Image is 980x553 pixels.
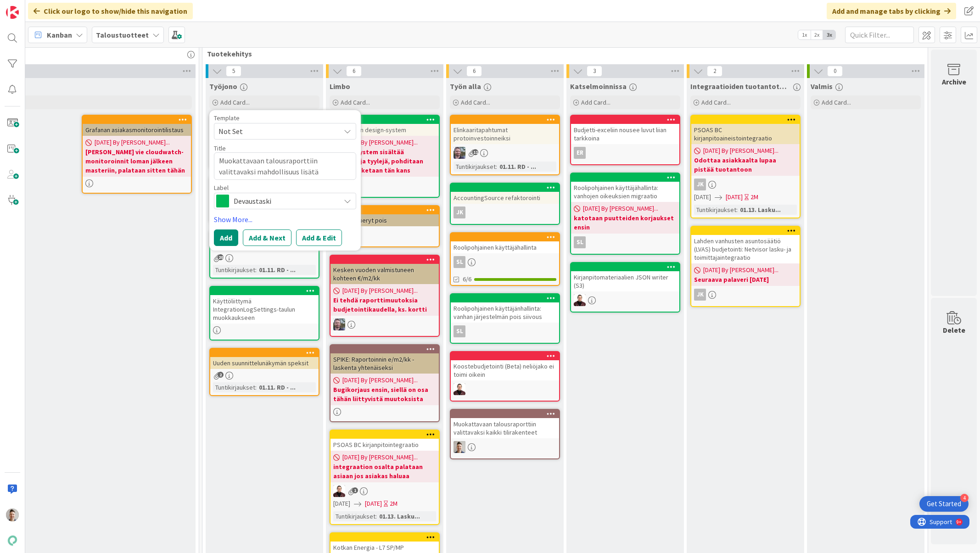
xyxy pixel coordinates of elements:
[960,494,969,502] div: 4
[214,144,226,152] label: Title
[703,265,778,275] span: [DATE] By [PERSON_NAME]...
[214,229,238,246] button: Add
[823,30,835,39] span: 3x
[46,4,51,11] div: 9+
[342,138,418,147] span: [DATE] By [PERSON_NAME]...
[330,206,439,226] div: Criteria-queryt pois
[330,345,439,374] div: SPIKE: Raportoinnin e/m2/kk -laskenta yhtenäiseksi
[451,418,559,438] div: Muokattavaan talousraporttiin valittavaksi kaikki tilirakenteet
[451,241,559,253] div: Roolipohjainen käyttäjähallinta
[6,6,19,19] img: Visit kanbanzone.com
[390,499,398,508] div: 2M
[454,147,465,159] img: TK
[454,256,465,268] div: sl
[47,29,72,40] span: Kanban
[811,30,823,39] span: 2x
[454,325,465,337] div: sl
[691,235,800,263] div: Lahden vanhusten asuntosäätiö (LVAS) budjetointi: Netvisor lasku- ja toimittajaintegraatio
[461,98,490,106] span: Add Card...
[210,287,319,324] div: Käyttöliittymä IntegrationLogSettings-taulun muokkaukseen
[497,162,538,172] div: 01.11. RD - ...
[450,293,560,344] a: Roolipohjainen käyttäjänhallinta: vanhan järjestelmän pois siivoussl
[83,124,191,136] div: Grafanan asiakasmonitorointilistaus
[587,66,602,77] span: 3
[257,382,298,392] div: 01.11. RD - ...
[466,66,482,77] span: 6
[83,116,191,136] div: Grafanan asiakasmonitorointilistaus
[330,439,439,451] div: PSOAS BC kirjanpitointegraatio
[450,409,560,459] a: Muokattavaan talousraporttiin valittavaksi kaikki tilirakenteetTN
[463,274,471,284] span: 6/6
[346,66,362,77] span: 6
[571,147,679,159] div: ER
[257,265,298,275] div: 01.11. RD - ...
[738,205,783,215] div: 01.13. Lasku...
[6,534,19,547] img: avatar
[450,82,481,91] span: Työn alla
[214,184,229,191] span: Label
[690,115,801,218] a: PSOAS BC kirjanpitoaineistointegraatio[DATE] By [PERSON_NAME]...Odottaa asiakkaalta lupaa pistää ...
[707,66,722,77] span: 2
[330,179,439,191] div: PL
[342,286,418,296] span: [DATE] By [PERSON_NAME]...
[811,82,833,91] span: Valmis
[451,325,559,337] div: sl
[694,156,797,174] b: Odottaa asiakkaalta lupaa pistää tuotantoon
[451,352,559,380] div: Koostebudjetointi (Beta) neliöjako ei toimi oikein
[330,430,439,451] div: PSOAS BC kirjanpitointegraatio
[451,192,559,204] div: AccountingSource refaktorointi
[210,349,319,369] div: Uuden suunnittelunäkymän speksit
[691,179,800,190] div: JK
[571,271,679,291] div: Kirjanpitomateriaalien JSON writer (S3)
[845,27,914,43] input: Quick Filter...
[943,324,965,335] div: Delete
[214,115,240,121] span: Template
[330,256,439,284] div: Kesken vuoden valmistuneen kohteen €/m2/kk
[736,205,738,215] span: :
[822,98,851,106] span: Add Card...
[450,183,560,225] a: AccountingSource refaktorointiJK
[210,357,319,369] div: Uuden suunnittelunäkymän speksit
[691,227,800,263] div: Lahden vanhusten asuntosäätiö (LVAS) budjetointi: Netvisor lasku- ja toimittajaintegraatio
[451,124,559,144] div: Elinkaaritapahtumat protoinvestoinneiksi
[451,360,559,380] div: Koostebudjetointi (Beta) neliöjako ei toimi oikein
[375,511,377,521] span: :
[330,229,439,241] div: MH
[333,499,350,508] span: [DATE]
[330,264,439,284] div: Kesken vuoden valmistuneen kohteen €/m2/kk
[496,162,497,172] span: :
[333,318,345,330] img: TK
[450,351,560,402] a: Koostebudjetointi (Beta) neliöjako ei toimi oikeinAA
[450,232,560,286] a: Roolipohjainen käyttäjähallintasl6/6
[210,295,319,324] div: Käyttöliittymä IntegrationLogSettings-taulun muokkaukseen
[691,289,800,301] div: JK
[330,115,440,198] a: Päivitetään design-system[DATE] By [PERSON_NAME]...design-system sisältää globaaleja tyylejä, poh...
[691,124,800,144] div: PSOAS BC kirjanpitoaineistointegraatio
[690,82,790,91] span: Integraatioiden tuotantotestaus
[218,254,224,260] span: 20
[927,499,961,508] div: Get Started
[726,192,743,202] span: [DATE]
[28,3,193,19] div: Click our logo to show/hide this navigation
[341,98,370,106] span: Add Card...
[214,214,356,225] a: Show More...
[694,192,711,202] span: [DATE]
[209,286,319,341] a: Käyttöliittymä IntegrationLogSettings-taulun muokkaukseen
[218,125,333,137] span: Not Set
[330,344,440,422] a: SPIKE: Raportoinnin e/m2/kk -laskenta yhtenäiseksi[DATE] By [PERSON_NAME]...Bugikorjaus ensin, si...
[255,382,257,392] span: :
[209,348,319,396] a: Uuden suunnittelunäkymän speksitTuntikirjaukset:01.11. RD - ...
[226,66,241,77] span: 5
[330,82,350,91] span: Limbo
[451,147,559,159] div: TK
[352,487,358,493] span: 1
[207,49,916,58] span: Tuotekehitys
[451,441,559,453] div: TN
[365,499,382,508] span: [DATE]
[454,207,465,218] div: JK
[330,214,439,226] div: Criteria-queryt pois
[694,205,736,215] div: Tuntikirjaukset
[19,1,42,12] span: Support
[703,146,778,156] span: [DATE] By [PERSON_NAME]...
[454,162,496,172] div: Tuntikirjaukset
